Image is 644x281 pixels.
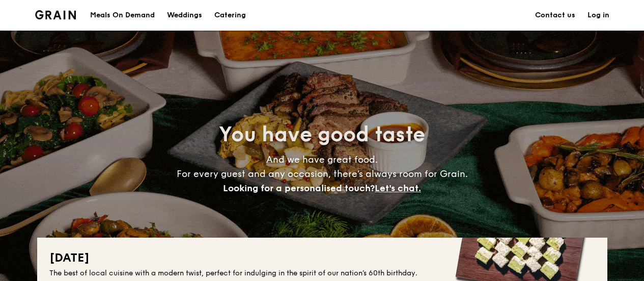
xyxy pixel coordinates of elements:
[35,10,76,19] a: Logotype
[49,250,595,266] h2: [DATE]
[35,10,76,19] img: Grain
[177,154,468,194] span: And we have great food. For every guest and any occasion, there’s always room for Grain.
[223,183,375,194] span: Looking for a personalised touch?
[375,183,421,194] span: Let's chat.
[49,268,595,278] div: The best of local cuisine with a modern twist, perfect for indulging in the spirit of our nation’...
[219,122,425,147] span: You have good taste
